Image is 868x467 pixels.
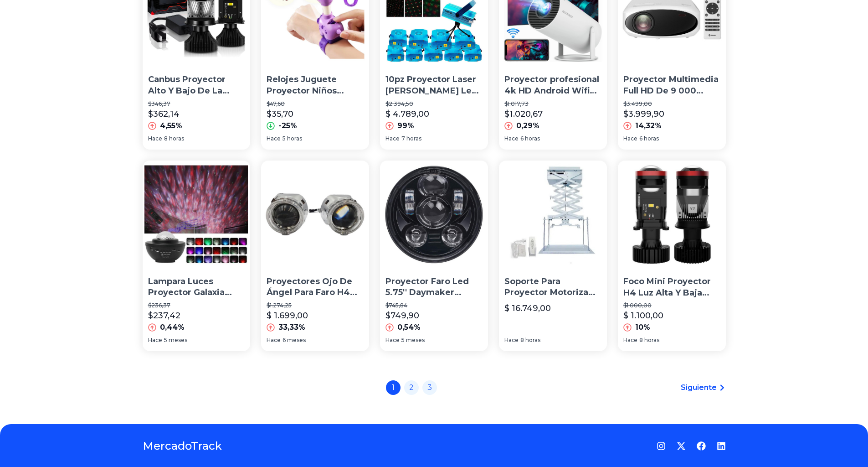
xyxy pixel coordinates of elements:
[681,382,726,393] a: Siguiente
[148,337,162,343] font: Hace
[267,135,281,142] font: Hace
[148,302,170,309] font: $236,37
[164,135,184,142] font: 8 horas
[635,121,662,130] font: 14,32%
[267,337,281,343] font: Hace
[148,135,162,142] font: Hace
[520,135,540,142] font: 6 horas
[504,337,519,343] font: Hace
[143,161,251,269] img: Lampara Luces Proyector Galaxia Estrellas Infantil Bluetooth
[409,383,414,392] font: 2
[623,311,663,321] font: $ 1.100,00
[143,439,222,453] a: MercadoTrack
[148,109,180,119] font: $362,14
[282,337,306,343] font: 6 meses
[499,161,607,351] a: Soporte Para Proyector Motorizado Control Remoto 1.5mSoporte Para Proyector Motorizado Control Re...
[278,323,305,332] font: 33,33%
[520,337,540,343] font: 8 horas
[401,337,425,343] font: 5 meses
[148,100,170,107] font: $346,37
[504,135,519,142] font: Hace
[385,74,479,118] font: 10pz Proyector Laser [PERSON_NAME] Led Audioritmico Color Figuras + Tr
[623,135,637,142] font: Hace
[385,311,419,321] font: $749,90
[427,383,432,392] font: 3
[623,100,652,107] font: $3.499,00
[404,380,419,395] a: 2
[639,135,659,142] font: 6 horas
[267,100,285,107] font: $47,60
[677,441,686,451] a: Gorjeo
[618,161,726,351] a: Foco Mini Proyector H4 Luz Alta Y Baja 30mil Lúmenes 120wFoco Mini Proyector H4 Luz Alta Y Baja 3...
[385,109,429,119] font: $ 4.789,00
[261,161,369,269] img: Proyectores Ojo De Ángel Para Faro H4 H7 H13 Lupas Retrofit
[278,121,297,130] font: -25%
[504,100,529,107] font: $1.017,73
[657,441,666,451] a: Instagram
[261,161,369,351] a: Proyectores Ojo De Ángel Para Faro H4 H7 H13 Lupas RetrofitProyectores Ojo De Ángel Para Faro H4 ...
[385,337,400,343] font: Hace
[267,276,359,309] font: Proyectores Ojo De Ángel Para Faro H4 H7 H13 Lupas Retrofit
[499,161,607,269] img: Soporte Para Proyector Motorizado Control Remoto 1.5m
[401,135,421,142] font: 7 horas
[504,74,599,118] font: Proyector profesional 4k HD Android Wifi LED 1080p 6000 lúmenes
[623,276,715,309] font: Foco Mini Proyector H4 Luz Alta Y Baja 30mil Lúmenes 120w
[385,135,400,142] font: Hace
[267,74,346,118] font: Relojes Juguete Proyector Niños Dibujos Animados Dinosaurios
[639,337,659,343] font: 8 horas
[267,109,293,119] font: $35,70
[397,121,414,130] font: 99%
[504,276,600,309] font: Soporte Para Proyector Motorizado Control Remoto 1.5m
[143,439,222,452] font: MercadoTrack
[635,323,650,332] font: 10%
[623,74,719,130] font: Proyector Multimedia Full HD De 9 000 Lúmenes, Portátil Color [PERSON_NAME]
[282,135,302,142] font: 5 horas
[504,303,551,313] font: $ 16.749,00
[422,380,437,395] a: 3
[267,311,308,321] font: $ 1.699,00
[385,100,413,107] font: $2.394,50
[164,337,187,343] font: 5 meses
[618,161,726,269] img: Foco Mini Proyector H4 Luz Alta Y Baja 30mil Lúmenes 120w
[397,323,421,332] font: 0,54%
[160,323,185,332] font: 0,44%
[516,121,539,130] font: 0,29%
[148,276,232,320] font: Lampara Luces Proyector Galaxia Estrellas Infantil Bluetooth
[504,109,543,119] font: $1.020,67
[160,121,182,130] font: 4,55%
[681,383,717,392] font: Siguiente
[143,161,251,351] a: Lampara Luces Proyector Galaxia Estrellas Infantil BluetoothLampara Luces Proyector Galaxia Estre...
[148,74,230,118] font: Canbus Proyector Alto Y Bajo De La Lupa De Los Focos Led H4
[380,161,488,269] img: Proyector Faro Led 5.75'' Daymaker Harley Davidson Sportster
[380,161,488,351] a: Proyector Faro Led 5.75'' Daymaker Harley Davidson SportsterProyector Faro Led 5.75'' Daymaker Ha...
[623,109,664,119] font: $3.999,90
[385,302,407,309] font: $745,84
[623,337,637,343] font: Hace
[717,441,726,451] a: LinkedIn
[697,441,706,451] a: Facebook
[267,302,292,309] font: $1.274,25
[623,302,652,309] font: $1.000,00
[148,311,180,321] font: $237,42
[385,276,469,320] font: Proyector Faro Led 5.75'' Daymaker Harley Davidson Sportster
